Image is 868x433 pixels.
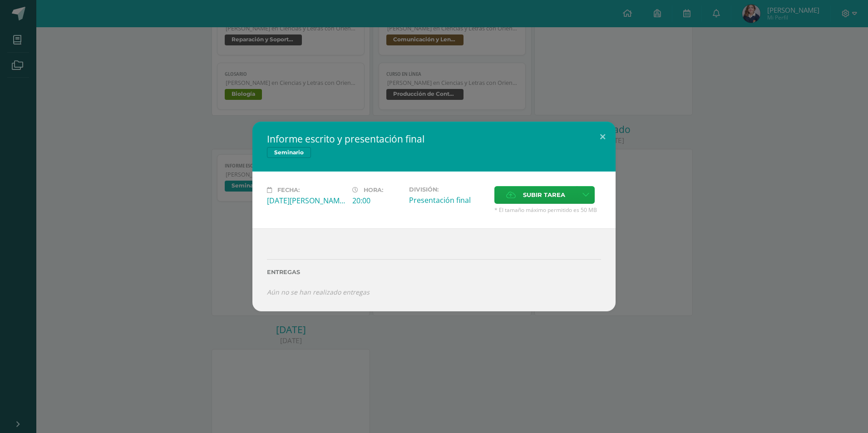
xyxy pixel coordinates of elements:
[352,196,402,206] div: 20:00
[364,187,383,193] span: Hora:
[267,269,601,276] label: Entregas
[590,122,616,153] button: Close (Esc)
[267,147,311,158] span: Seminario
[267,133,601,145] h2: Informe escrito y presentación final
[267,288,370,296] i: Aún no se han realizado entregas
[494,206,601,214] span: * El tamaño máximo permitido es 50 MB
[523,187,565,203] span: Subir tarea
[409,186,487,193] label: División:
[277,187,300,193] span: Fecha:
[409,195,487,205] div: Presentación final
[267,196,345,206] div: [DATE][PERSON_NAME]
